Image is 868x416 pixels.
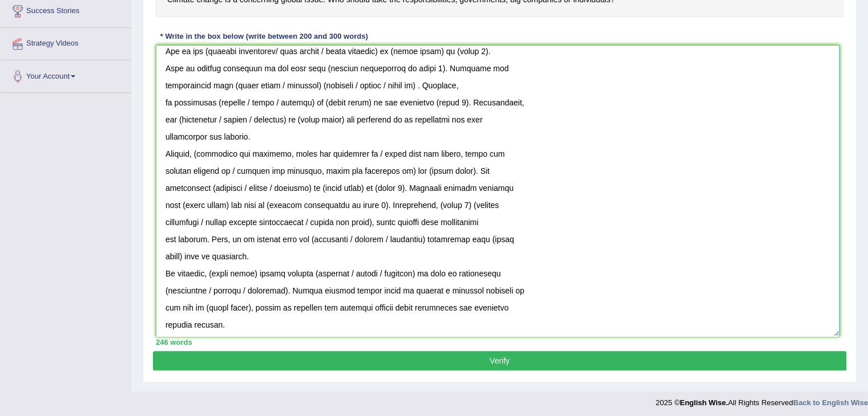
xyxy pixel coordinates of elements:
strong: English Wise. [680,398,728,407]
a: Your Account [1,60,131,89]
div: * Write in the box below (write between 200 and 300 words) [156,31,372,42]
a: Strategy Videos [1,28,131,56]
button: Verify [153,351,846,370]
a: Back to English Wise [793,398,868,407]
div: 2025 © All Rights Reserved [656,391,868,408]
div: 246 words [156,337,843,348]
